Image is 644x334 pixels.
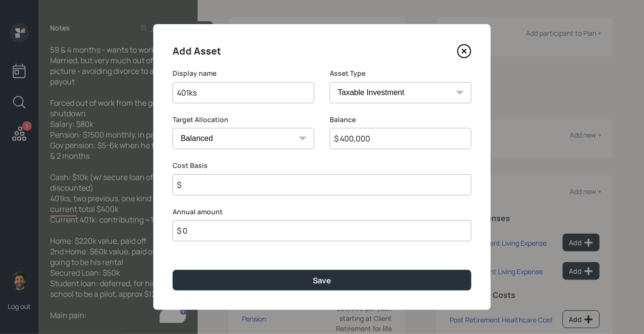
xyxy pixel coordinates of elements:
[313,275,331,286] div: Save
[173,43,221,59] h4: Add Asset
[330,115,471,125] label: Balance
[173,115,314,125] label: Target Allocation
[173,270,471,291] button: Save
[173,207,471,217] label: Annual amount
[330,69,471,78] label: Asset Type
[173,69,314,78] label: Display name
[173,161,471,170] label: Cost Basis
